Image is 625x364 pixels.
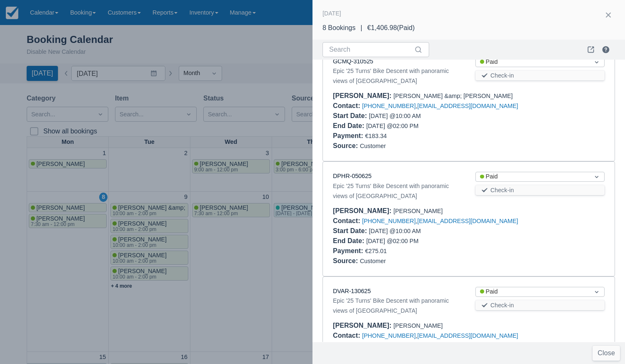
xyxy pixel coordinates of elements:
div: Contact : [333,217,362,224]
div: [PERSON_NAME] &amp; [PERSON_NAME] [333,91,605,101]
a: [PHONE_NUMBER] [362,218,416,224]
div: Source : [333,257,360,264]
div: Source : [333,142,360,149]
button: Close [592,346,620,361]
div: [DATE] [322,8,341,18]
div: [DATE] @ 10:00 AM [333,111,462,121]
div: Contact : [333,102,362,109]
div: [DATE] @ 10:00 AM [333,341,462,351]
div: End Date : [333,237,366,244]
button: Check-in [475,300,605,310]
div: Paid [480,58,585,67]
div: €275.01 [333,246,605,256]
div: Customer [333,256,605,266]
a: [PHONE_NUMBER] [362,103,416,109]
div: [PERSON_NAME] : [333,207,393,214]
div: Payment : [333,132,365,139]
div: Contact : [333,332,362,339]
div: Customer [333,141,605,151]
div: , [333,331,605,341]
a: [EMAIL_ADDRESS][DOMAIN_NAME] [417,332,518,339]
div: End Date : [333,122,366,129]
a: [EMAIL_ADDRESS][DOMAIN_NAME] [417,218,518,224]
div: [DATE] @ 02:00 PM [333,236,462,246]
div: , [333,216,605,226]
div: | [355,23,367,33]
a: [PHONE_NUMBER] [362,332,416,339]
span: Dropdown icon [592,173,601,181]
div: [PERSON_NAME] : [333,92,393,99]
div: Start Date : [333,227,369,234]
a: DVAR-130625 [333,288,371,294]
div: €1,406.98 ( Paid ) [367,23,415,33]
div: €183.34 [333,131,605,141]
a: DPHR-050625 [333,173,372,179]
div: Epic '25 Turns' Bike Descent with panoramic views of [GEOGRAPHIC_DATA] [333,66,462,86]
div: [PERSON_NAME] [333,206,605,216]
div: 8 Bookings [322,23,355,33]
div: Paid [480,287,585,296]
div: [DATE] @ 10:00 AM [333,226,462,236]
button: Check-in [475,185,605,195]
span: Dropdown icon [592,58,601,66]
button: Check-in [475,70,605,80]
div: Paid [480,172,585,181]
div: [PERSON_NAME] : [333,322,393,329]
a: [EMAIL_ADDRESS][DOMAIN_NAME] [417,103,518,109]
div: Epic '25 Turns' Bike Descent with panoramic views of [GEOGRAPHIC_DATA] [333,296,462,316]
div: Start Date : [333,112,369,119]
div: , [333,101,605,111]
input: Search [329,42,412,57]
div: Payment : [333,247,365,254]
div: [PERSON_NAME] [333,321,605,331]
a: GCMQ-310525 [333,58,373,65]
div: [DATE] @ 02:00 PM [333,121,462,131]
span: Dropdown icon [592,288,601,296]
div: Epic '25 Turns' Bike Descent with panoramic views of [GEOGRAPHIC_DATA] [333,181,462,201]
